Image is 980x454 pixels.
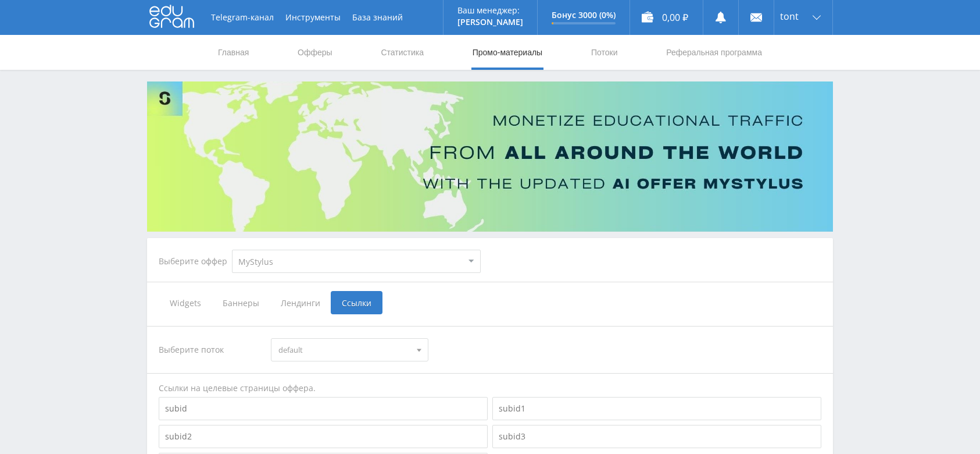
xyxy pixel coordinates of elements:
a: Реферальная программа [665,35,763,70]
img: Banner [147,81,833,232]
input: subid1 [492,397,821,420]
input: subid [159,397,488,420]
div: Выберите поток [159,338,260,361]
input: subid3 [492,425,821,448]
p: Ваш менеджер: [457,6,523,15]
div: Ссылки на целевые страницы оффера. [159,382,821,394]
span: default [278,339,410,361]
span: Ссылки [331,291,382,314]
p: Бонус 3000 (0%) [552,10,616,20]
input: subid2 [159,425,488,448]
a: Главная [217,35,250,70]
a: Офферы [296,35,334,70]
span: Widgets [159,291,212,314]
span: tont [780,12,799,21]
a: Потоки [590,35,619,70]
p: [PERSON_NAME] [457,17,523,27]
a: Промо-материалы [471,35,543,70]
span: Лендинги [270,291,331,314]
a: Статистика [380,35,425,70]
div: Выберите оффер [159,257,232,266]
span: Баннеры [212,291,270,314]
